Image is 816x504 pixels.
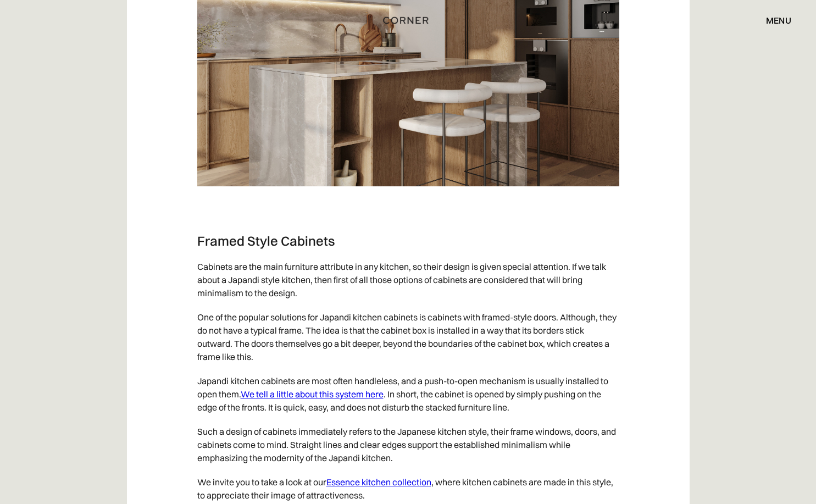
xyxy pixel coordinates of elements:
[197,369,619,419] p: Japandi kitchen cabinets are most often handleless, and a push-to-open mechanism is usually insta...
[197,232,619,249] h3: Framed Style Cabinets
[766,16,791,25] div: menu
[197,305,619,369] p: One of the popular solutions for Japandi kitchen cabinets is cabinets with framed-style doors. Al...
[326,477,431,488] a: Essence kitchen collection
[370,13,446,27] a: home
[755,11,791,30] div: menu
[197,419,619,470] p: Such a design of cabinets immediately refers to the Japanese kitchen style, their frame windows, ...
[197,254,619,305] p: Cabinets are the main furniture attribute in any kitchen, so their design is given special attent...
[241,389,384,400] a: We tell a little about this system here
[197,197,619,221] p: ‍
